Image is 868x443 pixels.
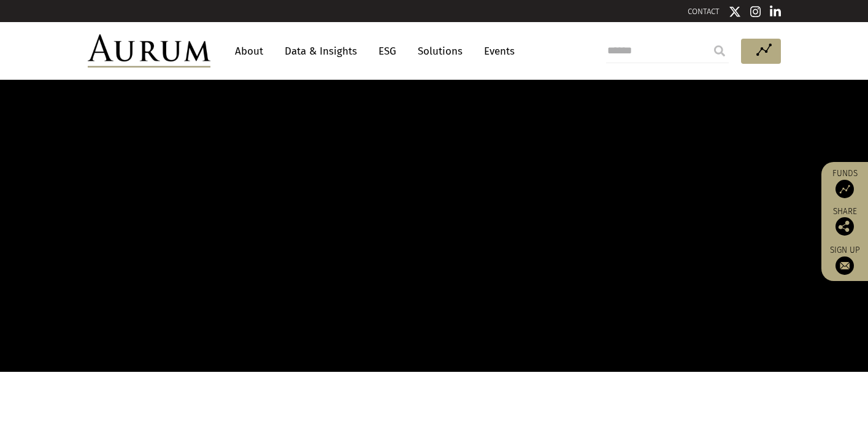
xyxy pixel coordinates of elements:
div: Share [828,207,862,236]
img: Share this post [835,217,854,236]
img: Aurum [88,34,210,67]
img: Sign up to our newsletter [835,256,854,275]
img: Linkedin icon [770,6,781,18]
a: Events [478,40,515,63]
img: Twitter icon [729,6,741,18]
a: CONTACT [688,7,720,16]
img: Access Funds [835,180,854,198]
a: About [229,40,269,63]
a: Sign up [828,245,862,275]
input: Submit [707,39,732,63]
a: Data & Insights [278,40,363,63]
img: Instagram icon [750,6,761,18]
a: ESG [372,40,402,63]
a: Funds [828,168,862,198]
a: Solutions [412,40,469,63]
